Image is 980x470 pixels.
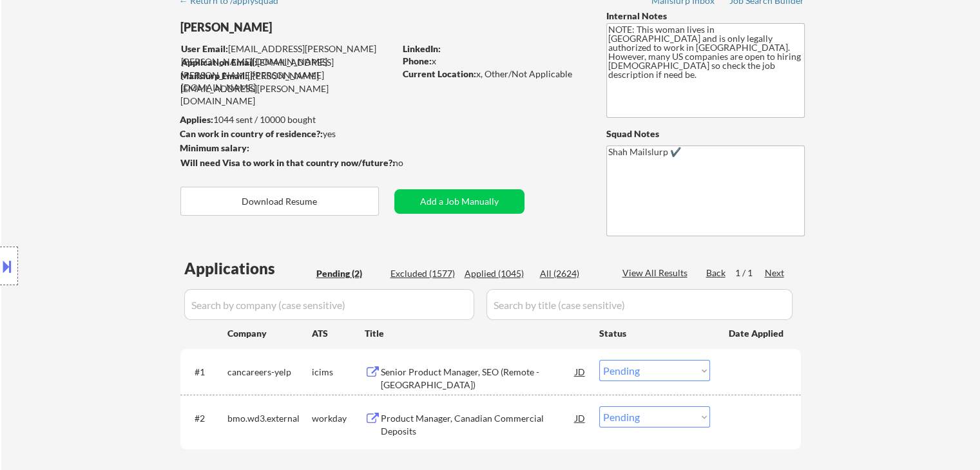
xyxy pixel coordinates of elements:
div: Applications [184,261,312,276]
div: ATS [312,327,365,340]
strong: Will need Visa to work in that country now/future?: [180,157,395,168]
div: bmo.wd3.external [227,412,312,425]
div: x [403,55,585,68]
strong: Can work in country of residence?: [180,128,323,139]
div: [EMAIL_ADDRESS][PERSON_NAME][PERSON_NAME][DOMAIN_NAME] [181,42,394,68]
strong: LinkedIn: [403,43,441,54]
div: Company [227,327,312,340]
div: Applied (1045) [465,267,529,280]
div: Senior Product Manager, SEO (Remote - [GEOGRAPHIC_DATA]) [381,366,575,391]
input: Search by title (case sensitive) [486,289,793,320]
div: 1044 sent / 10000 bought [180,113,394,126]
div: yes [180,127,390,140]
button: Add a Job Manually [394,189,524,214]
div: Date Applied [729,327,785,340]
strong: Application Email: [181,57,257,68]
div: icims [312,366,365,379]
div: [PERSON_NAME][EMAIL_ADDRESS][PERSON_NAME][DOMAIN_NAME] [180,70,394,108]
div: All (2624) [540,267,604,280]
input: Search by company (case sensitive) [184,289,474,320]
div: [EMAIL_ADDRESS][PERSON_NAME][PERSON_NAME][DOMAIN_NAME] [181,56,394,94]
div: JD [574,360,587,383]
div: workday [312,412,365,425]
div: Back [706,267,727,279]
div: JD [574,406,587,429]
div: 1 / 1 [735,267,765,279]
div: Product Manager, Canadian Commercial Deposits [381,412,575,437]
div: [PERSON_NAME] [180,19,445,35]
strong: User Email: [181,43,228,54]
div: Internal Notes [606,10,805,23]
div: x, Other/Not Applicable [403,68,585,80]
div: Title [365,327,587,340]
div: Excluded (1577) [390,267,455,280]
strong: Current Location: [403,68,476,79]
div: Pending (2) [316,267,381,280]
div: Next [765,267,785,279]
strong: Mailslurp Email: [180,70,247,81]
div: View All Results [622,267,691,279]
button: Download Resume [180,187,379,216]
div: cancareers-yelp [227,366,312,379]
strong: Phone: [403,55,432,66]
div: Status [599,321,710,344]
div: no [393,156,430,169]
div: Squad Notes [606,127,805,140]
